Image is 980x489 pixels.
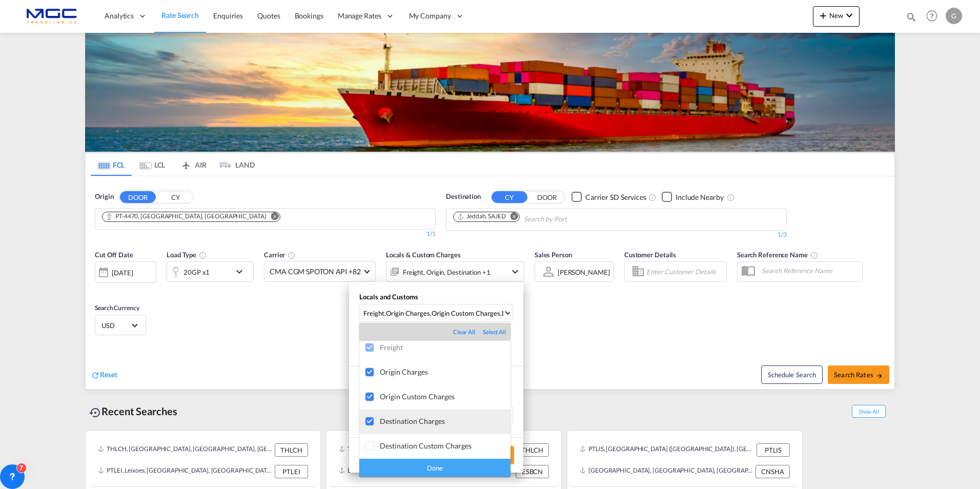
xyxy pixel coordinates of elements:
[380,441,511,450] div: Destination Custom Charges
[380,417,511,425] div: Destination Charges
[359,459,511,477] div: Done
[483,328,506,336] div: Select All
[380,368,511,376] div: Origin Charges
[380,392,511,401] div: Origin Custom Charges
[453,328,483,336] div: Clear All
[380,343,511,352] div: Freight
